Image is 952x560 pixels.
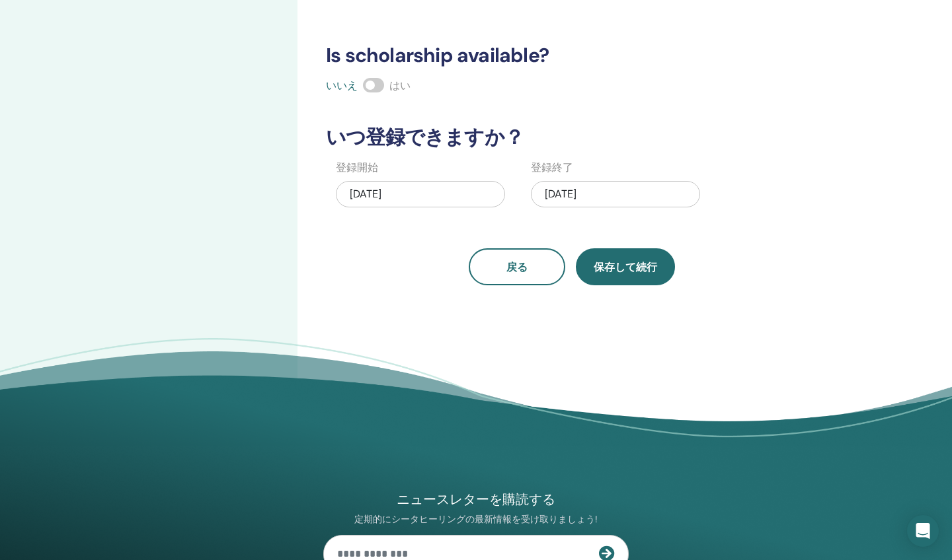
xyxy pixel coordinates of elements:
label: 登録終了 [531,160,573,176]
div: Open Intercom Messenger [907,515,939,547]
div: [DATE] [336,181,505,207]
p: 定期的にシータヒーリングの最新情報を受け取りましょう! [323,513,629,526]
div: [DATE] [531,181,700,207]
h3: Is scholarship available? [318,44,826,67]
span: はい [389,79,411,92]
h3: いつ登録できますか？ [318,125,826,149]
button: 戻る [469,248,565,285]
label: 登録開始 [336,160,378,176]
h4: ニュースレターを購読する [323,491,629,508]
span: 保存して続行 [594,260,657,274]
button: 保存して続行 [576,248,675,285]
span: 戻る [506,260,528,274]
span: いいえ [326,79,358,92]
